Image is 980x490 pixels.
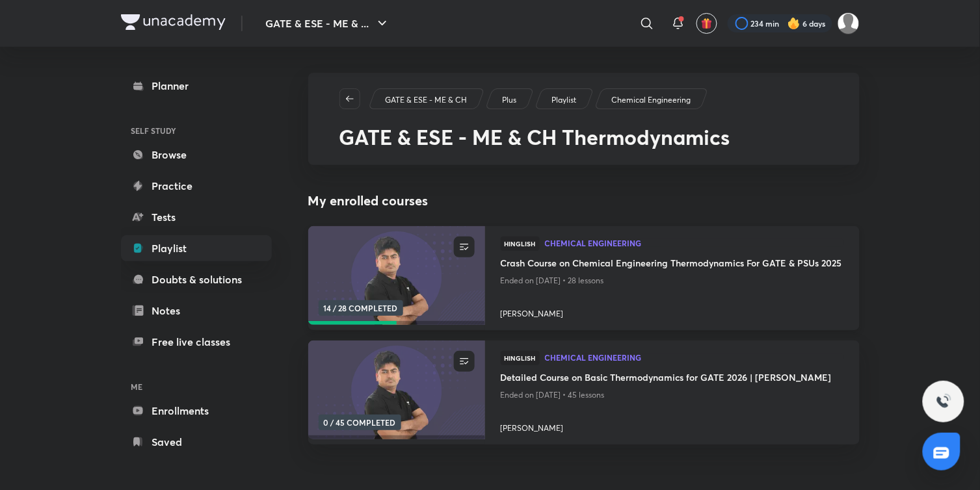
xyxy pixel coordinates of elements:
[121,204,272,230] a: Tests
[936,394,951,409] img: ttu
[319,415,401,430] span: 0 / 45 COMPLETED
[121,120,272,142] h6: SELF STUDY
[501,237,540,251] span: Hinglish
[258,10,398,36] button: GATE & ESE - ME & ...
[502,94,516,106] p: Plus
[339,123,730,151] span: GATE & ESE - ME & CH Thermodynamics
[121,376,272,398] h6: ME
[545,354,844,361] span: Chemical Engineering
[121,398,272,424] a: Enrollments
[545,354,844,363] a: Chemical Engineering
[501,387,844,404] p: Ended on [DATE] • 45 lessons
[121,14,226,33] a: Company Logo
[121,266,272,292] a: Doubts & solutions
[838,12,860,34] img: Sujay Saha
[499,94,518,106] a: Plus
[545,239,844,248] a: Chemical Engineering
[609,94,693,106] a: Chemical Engineering
[501,272,844,289] p: Ended on [DATE] • 28 lessons
[319,300,403,316] span: 14 / 28 COMPLETED
[121,142,272,168] a: Browse
[788,17,801,30] img: streak
[121,235,272,261] a: Playlist
[611,94,691,106] p: Chemical Engineering
[308,226,485,330] a: new-thumbnail14 / 28 COMPLETED
[501,370,844,387] a: Detailed Course on Basic Thermodynamics for GATE 2026 | [PERSON_NAME]
[385,94,467,106] p: GATE & ESE - ME & CH
[121,14,226,30] img: Company Logo
[306,226,486,326] img: new-thumbnail
[121,429,272,455] a: Saved
[121,173,272,199] a: Practice
[121,298,272,324] a: Notes
[701,18,713,29] img: avatar
[545,239,844,247] span: Chemical Engineering
[501,303,844,320] a: [PERSON_NAME]
[308,191,860,211] h4: My enrolled courses
[501,417,844,434] a: [PERSON_NAME]
[121,73,272,99] a: Planner
[501,351,540,365] span: Hinglish
[549,94,578,106] a: Playlist
[308,341,485,445] a: new-thumbnail0 / 45 COMPLETED
[121,329,272,355] a: Free live classes
[382,94,469,106] a: GATE & ESE - ME & CH
[551,94,576,106] p: Playlist
[501,256,844,272] a: Crash Course on Chemical Engineering Thermodynamics For GATE & PSUs 2025
[696,13,717,34] button: avatar
[306,340,486,441] img: new-thumbnail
